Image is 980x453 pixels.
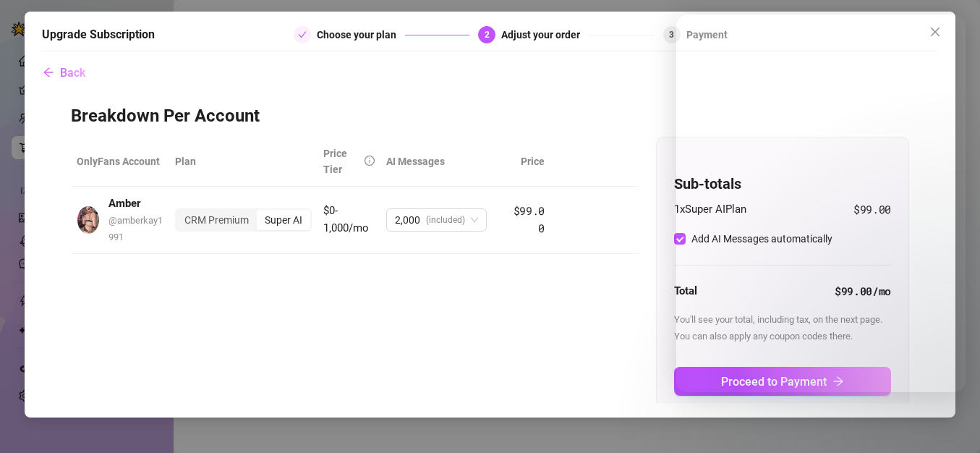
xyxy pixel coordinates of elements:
span: Back [60,66,85,80]
span: You'll see your total, including tax, on the next page. You can also apply any coupon codes there. [674,314,882,341]
span: 1 x Super AI Plan [674,201,746,219]
span: 3 [669,30,674,40]
strong: Amber [108,197,140,210]
div: Choose your plan [317,26,405,43]
div: segmented control [175,208,312,232]
div: CRM Premium [176,210,257,230]
iframe: Intercom live chat [931,404,966,439]
span: (included) [426,209,465,231]
span: info-circle [365,156,375,166]
h3: Breakdown Per Account [71,105,909,128]
strong: Total [674,284,697,297]
span: 2 [485,30,490,40]
span: @ amberkay1991 [108,215,163,242]
span: 2,000 [395,209,420,231]
h5: Upgrade Subscription [42,26,155,43]
th: Plan [169,137,318,187]
th: Price [503,137,551,187]
button: Back [42,59,86,88]
span: arrow-left [43,67,54,78]
iframe: Intercom live chat [676,14,966,392]
th: OnlyFans Account [71,137,169,187]
h4: Sub-totals [674,174,891,194]
div: Super AI [257,210,310,230]
div: Adjust your order [501,26,589,43]
span: $99.00 [514,203,545,235]
span: $0-1,000/mo [323,204,369,234]
span: check [298,30,307,39]
img: avatar.jpg [77,206,99,234]
button: Proceed to Paymentarrow-right [674,367,891,396]
span: Price Tier [323,148,347,175]
th: AI Messages [380,137,503,187]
